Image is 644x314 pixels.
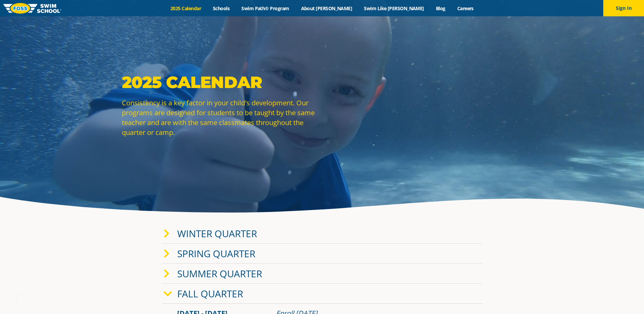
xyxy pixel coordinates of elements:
a: Blog [430,5,451,12]
a: Winter Quarter [177,227,257,240]
a: Spring Quarter [177,247,255,260]
a: 2025 Calendar [165,5,207,12]
a: Fall Quarter [177,287,243,300]
a: Swim Path® Program [236,5,295,12]
a: Summer Quarter [177,267,262,280]
a: Schools [207,5,236,12]
a: About [PERSON_NAME] [295,5,358,12]
div: TOP [13,292,21,302]
img: FOSS Swim School Logo [3,3,61,14]
strong: 2025 Calendar [122,72,262,92]
p: Consistency is a key factor in your child's development. Our programs are designed for students t... [122,98,319,137]
a: Careers [451,5,479,12]
a: Swim Like [PERSON_NAME] [358,5,430,12]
